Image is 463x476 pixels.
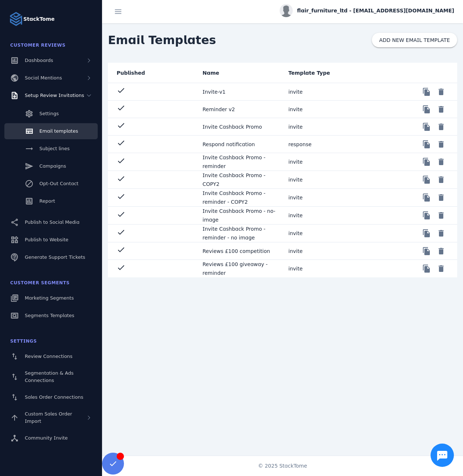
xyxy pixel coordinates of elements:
[25,93,84,98] span: Setup Review Invitations
[108,63,197,83] mat-header-cell: Published
[117,192,125,201] mat-icon: check
[25,370,74,383] span: Segmentation & Ads Connections
[379,38,450,43] span: ADD NEW EMAIL TEMPLATE
[297,7,454,15] span: flair_furniture_ltd - [EMAIL_ADDRESS][DOMAIN_NAME]
[117,228,125,237] mat-icon: check
[4,430,98,446] a: Community Invite
[117,104,125,112] mat-icon: check
[197,63,283,83] mat-header-cell: Name
[283,207,369,225] mat-cell: invite
[4,249,98,265] a: Generate Support Tickets
[117,210,125,219] mat-icon: check
[283,153,369,171] mat-cell: invite
[197,136,283,153] mat-cell: Respond notification
[283,118,369,136] mat-cell: invite
[25,394,83,400] span: Sales Order Connections
[197,101,283,118] mat-cell: Reminder v2
[283,63,369,83] mat-header-cell: Template Type
[117,263,125,272] mat-icon: check
[4,308,98,324] a: Segments Templates
[258,462,307,470] span: © 2025 StackTome
[25,313,74,318] span: Segments Templates
[283,136,369,153] mat-cell: response
[117,174,125,183] mat-icon: check
[117,86,125,95] mat-icon: check
[4,366,98,388] a: Segmentation & Ads Connections
[280,4,293,17] img: profile.jpg
[25,219,79,225] span: Publish to Social Media
[197,153,283,171] mat-cell: Invite Cashback Promo - reminder
[39,128,78,134] span: Email templates
[197,83,283,101] mat-cell: Invite-v1
[283,189,369,207] mat-cell: invite
[102,26,222,55] span: Email Templates
[39,198,55,204] span: Report
[117,121,125,130] mat-icon: check
[283,171,369,189] mat-cell: invite
[283,260,369,277] mat-cell: invite
[283,83,369,101] mat-cell: invite
[4,348,98,364] a: Review Connections
[4,141,98,157] a: Subject lines
[197,260,283,277] mat-cell: Reviews £100 giveaway - reminder
[10,280,70,285] span: Customer Segments
[4,290,98,306] a: Marketing Segments
[283,225,369,242] mat-cell: invite
[4,106,98,122] a: Settings
[4,232,98,248] a: Publish to Website
[283,242,369,260] mat-cell: invite
[4,123,98,139] a: Email templates
[280,4,454,17] button: flair_furniture_ltd - [EMAIL_ADDRESS][DOMAIN_NAME]
[25,295,74,301] span: Marketing Segments
[197,207,283,225] mat-cell: Invite Cashback Promo - no-image
[4,193,98,209] a: Report
[197,171,283,189] mat-cell: Invite Cashback Promo - COPY2
[39,146,70,151] span: Subject lines
[197,225,283,242] mat-cell: Invite Cashback Promo - reminder - no image
[23,15,55,23] strong: StackTome
[117,245,125,254] mat-icon: check
[25,75,62,81] span: Social Mentions
[39,181,78,186] span: Opt-Out Contact
[117,138,125,147] mat-icon: check
[39,163,66,169] span: Campaigns
[9,12,23,26] img: Logo image
[283,101,369,118] mat-cell: invite
[197,242,283,260] mat-cell: Reviews £100 competition
[25,411,72,424] span: Custom Sales Order Import
[25,58,53,63] span: Dashboards
[4,389,98,405] a: Sales Order Connections
[10,43,66,48] span: Customer Reviews
[39,111,59,116] span: Settings
[25,254,85,260] span: Generate Support Tickets
[372,33,457,47] button: ADD NEW EMAIL TEMPLATE
[4,176,98,192] a: Opt-Out Contact
[10,339,37,344] span: Settings
[197,189,283,207] mat-cell: Invite Cashback Promo - reminder - COPY2
[4,158,98,174] a: Campaigns
[4,214,98,230] a: Publish to Social Media
[25,237,68,242] span: Publish to Website
[25,435,68,441] span: Community Invite
[117,156,125,165] mat-icon: check
[25,354,73,359] span: Review Connections
[197,118,283,136] mat-cell: Invite Cashback Promo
